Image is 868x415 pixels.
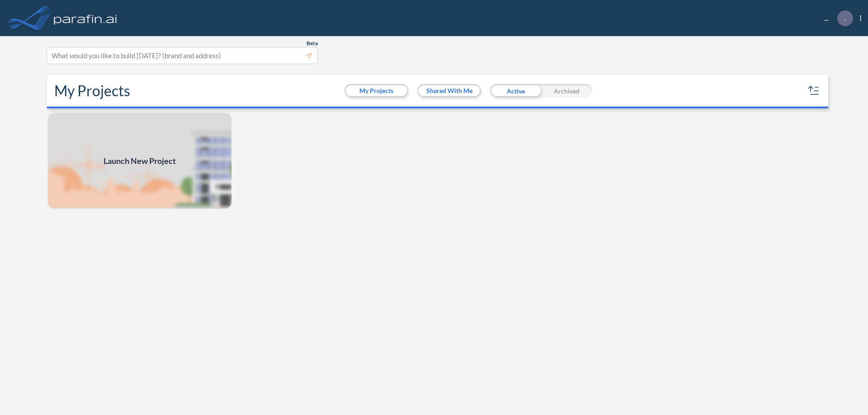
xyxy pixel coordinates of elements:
[104,155,176,167] span: Launch New Project
[490,84,541,98] div: Active
[811,10,861,26] div: ...
[54,82,130,99] h2: My Projects
[541,84,592,98] div: Archived
[47,112,232,210] a: Launch New Project
[346,85,407,96] button: My Projects
[844,14,846,22] p: .
[807,84,821,98] button: sort
[307,40,318,47] span: Beta
[52,9,119,27] img: logo
[47,112,232,210] img: add
[419,85,480,96] button: Shared With Me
